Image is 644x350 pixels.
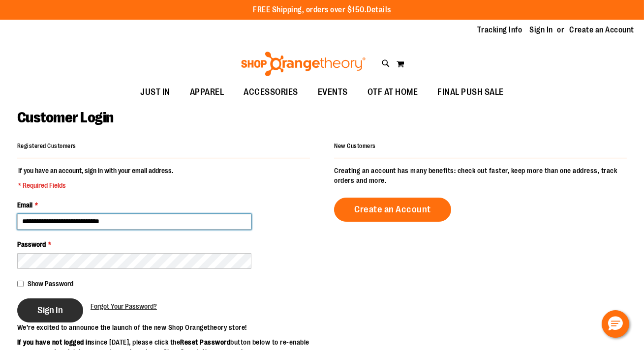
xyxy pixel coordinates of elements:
span: APPAREL [190,81,224,103]
span: Show Password [28,280,73,288]
p: Creating an account has many benefits: check out faster, keep more than one address, track orders... [334,166,627,185]
button: Hello, have a question? Let’s chat. [602,310,629,338]
a: FINAL PUSH SALE [428,81,514,104]
a: APPAREL [180,81,234,104]
a: Sign In [530,25,553,35]
span: OTF AT HOME [368,81,418,103]
a: JUST IN [130,81,180,104]
a: EVENTS [308,81,358,104]
strong: Reset Password [181,338,231,346]
span: Email [17,201,32,209]
a: Details [367,5,391,14]
button: Sign In [17,298,83,322]
span: * Required Fields [18,180,173,190]
p: FREE Shipping, orders over $150. [253,4,391,16]
span: Password [17,240,46,248]
span: Customer Login [17,109,114,126]
strong: Registered Customers [17,143,76,149]
p: We’re excited to announce the launch of the new Shop Orangetheory store! [17,322,322,332]
a: Tracking Info [477,25,522,35]
span: Forgot Your Password? [91,302,157,310]
span: FINAL PUSH SALE [437,81,504,103]
a: Forgot Your Password? [91,301,157,311]
img: Shop Orangetheory [240,52,367,76]
span: ACCESSORIES [244,81,298,103]
span: Create an Account [354,204,431,215]
a: ACCESSORIES [234,81,308,104]
span: EVENTS [318,81,348,103]
a: OTF AT HOME [358,81,428,104]
a: Create an Account [570,25,635,35]
strong: If you have not logged in [17,338,92,346]
legend: If you have an account, sign in with your email address. [17,166,174,190]
a: Create an Account [334,198,451,222]
span: JUST IN [140,81,170,103]
span: Sign In [37,305,63,316]
strong: New Customers [334,143,376,149]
